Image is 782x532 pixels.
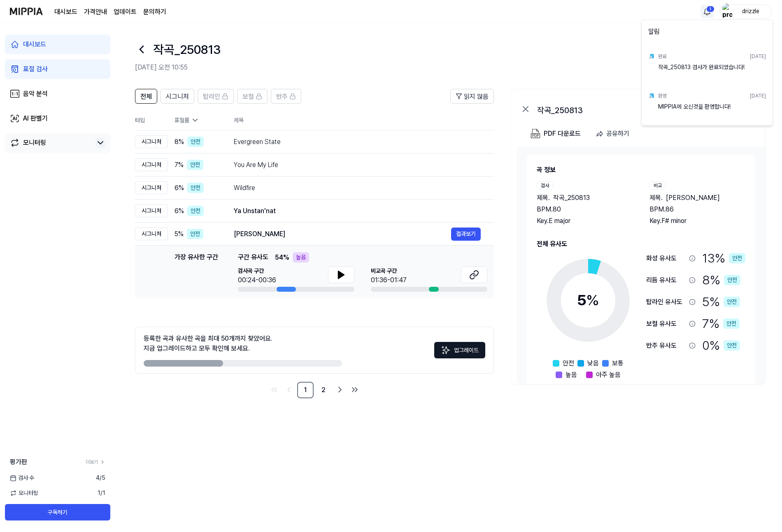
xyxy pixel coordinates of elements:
div: [DATE] [750,53,766,60]
div: 작곡_250813 검사가 완료되었습니다! [658,63,766,79]
div: 환영 [658,92,666,100]
img: test result icon [648,93,655,99]
img: test result icon [648,53,655,60]
div: MIPPIA에 오신것을 환영합니다! [658,102,766,119]
div: 알림 [643,22,771,45]
div: 완료 [658,53,666,60]
div: [DATE] [750,92,766,100]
